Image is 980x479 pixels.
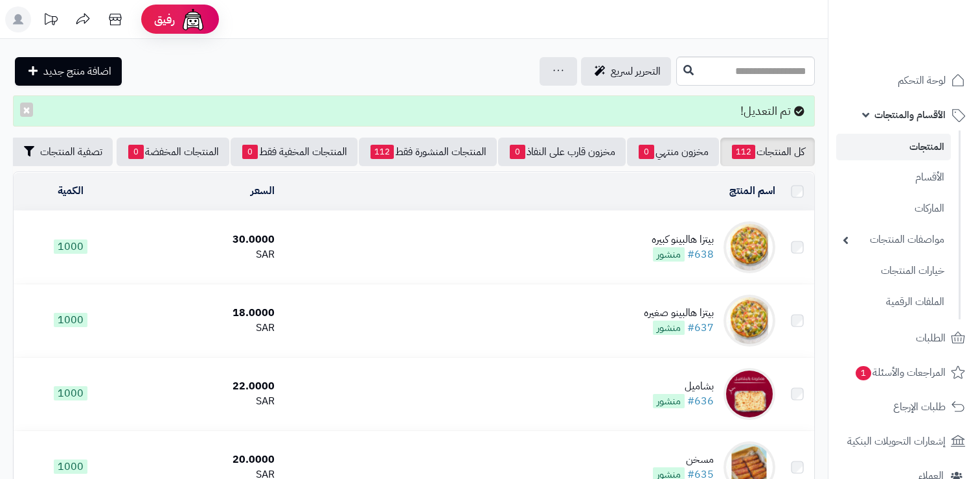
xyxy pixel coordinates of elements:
[611,64,661,79] span: التحرير لسريع
[133,247,275,262] div: SAR
[653,394,685,408] span: منشور
[836,288,951,316] a: الملفات الرقمية
[724,221,775,273] img: بيتزا هالبينو كبيره
[836,134,951,160] a: المنتجات
[836,357,972,388] a: المراجعات والأسئلة1
[180,6,206,32] img: ai-face.png
[359,138,497,166] a: المنتجات المنشورة فقط112
[836,391,972,423] a: طلبات الإرجاع
[687,320,714,336] a: #637
[133,232,275,247] div: 30.0000
[231,138,358,166] a: المنتجات المخفية فقط0
[581,57,671,86] a: التحرير لسريع
[732,145,755,159] span: 112
[847,432,946,450] span: إشعارات التحويلات البنكية
[15,57,122,86] a: اضافة منتج جديد
[916,329,946,347] span: الطلبات
[874,106,946,124] span: الأقسام والمنتجات
[43,64,111,79] span: اضافة منتج جديد
[20,103,33,117] button: ×
[133,306,275,321] div: 18.0000
[242,145,258,159] span: 0
[893,398,946,416] span: طلبات الإرجاع
[13,95,815,127] div: تم التعديل!
[498,138,626,166] a: مخزون قارب على النفاذ0
[652,232,714,247] div: بيتزا هالبينو كبيره
[653,379,714,394] div: بشاميل
[653,452,714,467] div: مسخن
[687,247,714,262] a: #638
[54,313,87,327] span: 1000
[720,138,815,166] a: كل المنتجات112
[133,321,275,336] div: SAR
[133,452,275,467] div: 20.0000
[10,138,113,166] button: تصفية المنتجات
[836,323,972,354] a: الطلبات
[836,164,951,191] a: الأقسام
[856,366,871,380] span: 1
[510,145,525,159] span: 0
[128,145,144,159] span: 0
[724,368,775,420] img: بشاميل
[836,426,972,457] a: إشعارات التحويلات البنكية
[687,393,714,409] a: #636
[133,394,275,409] div: SAR
[54,239,87,254] span: 1000
[836,65,972,96] a: لوحة التحكم
[639,145,654,159] span: 0
[40,144,102,160] span: تصفية المنتجات
[133,379,275,394] div: 22.0000
[54,386,87,400] span: 1000
[836,195,951,223] a: الماركات
[370,145,394,159] span: 112
[653,321,685,335] span: منشور
[34,6,67,36] a: تحديثات المنصة
[854,363,946,382] span: المراجعات والأسئلة
[836,257,951,285] a: خيارات المنتجات
[251,183,275,199] a: السعر
[54,460,87,474] span: 1000
[154,12,175,27] span: رفيق
[724,295,775,347] img: بيتزا هالبينو صغيره
[653,247,685,262] span: منشور
[644,306,714,321] div: بيتزا هالبينو صغيره
[729,183,775,199] a: اسم المنتج
[627,138,719,166] a: مخزون منتهي0
[117,138,229,166] a: المنتجات المخفضة0
[836,226,951,254] a: مواصفات المنتجات
[58,183,84,199] a: الكمية
[898,71,946,90] span: لوحة التحكم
